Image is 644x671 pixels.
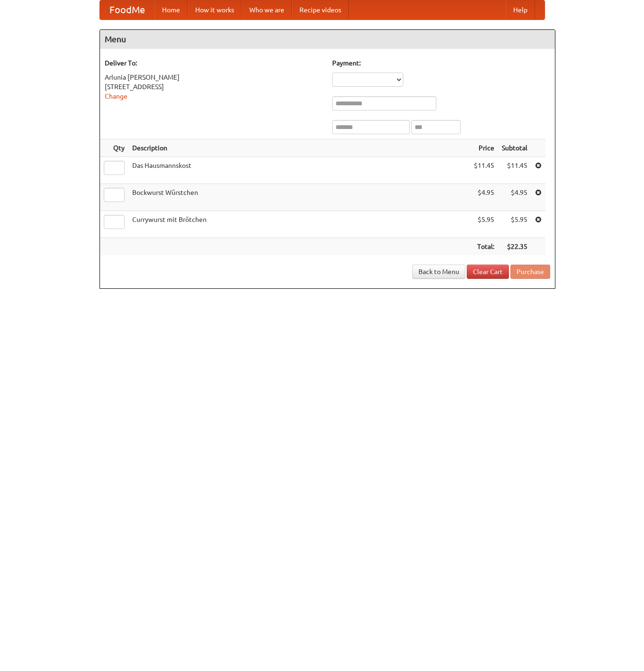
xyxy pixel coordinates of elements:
[498,184,531,211] td: $4.95
[128,157,470,184] td: Das Hausmannskost
[332,58,550,68] h5: Payment:
[470,139,498,157] th: Price
[154,0,188,19] a: Home
[128,139,470,157] th: Description
[100,0,154,19] a: FoodMe
[498,211,531,238] td: $5.95
[470,238,498,256] th: Total:
[105,58,323,68] h5: Deliver To:
[498,139,531,157] th: Subtotal
[100,139,128,157] th: Qty
[506,0,535,19] a: Help
[498,157,531,184] td: $11.45
[105,92,127,100] a: Change
[510,265,550,279] button: Purchase
[470,157,498,184] td: $11.45
[105,73,323,82] div: Arlunia [PERSON_NAME]
[412,265,465,279] a: Back to Menu
[242,0,292,19] a: Who we are
[470,211,498,238] td: $5.95
[128,184,470,211] td: Bockwurst Würstchen
[128,211,470,238] td: Currywurst mit Brötchen
[470,184,498,211] td: $4.95
[105,82,323,92] div: [STREET_ADDRESS]
[292,0,349,19] a: Recipe videos
[467,265,509,279] a: Clear Cart
[498,238,531,256] th: $22.35
[188,0,242,19] a: How it works
[100,30,555,49] h4: Menu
